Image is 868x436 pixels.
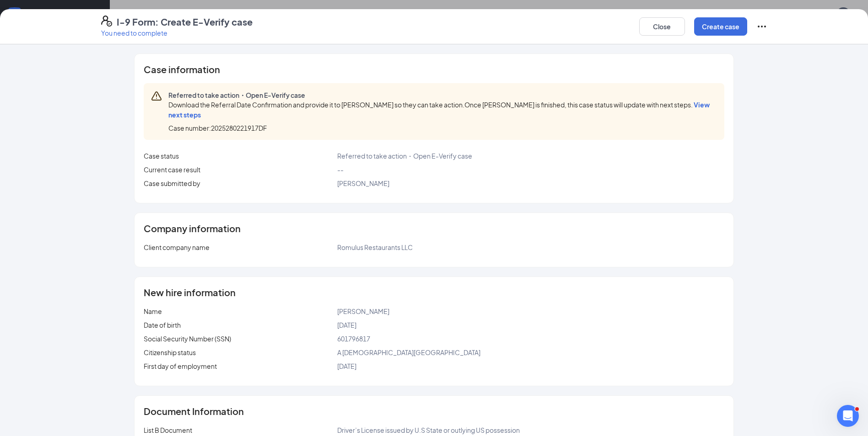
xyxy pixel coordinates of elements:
[337,152,472,160] span: Referred to take action・Open E-Verify case
[144,65,220,74] span: Case information
[337,321,356,329] span: [DATE]
[144,426,192,434] span: List B Document
[337,335,370,343] span: 601796817
[117,16,253,28] h4: I-9 Form: Create E-Verify case
[144,224,241,233] span: Company information
[144,348,196,356] span: Citizenship status
[337,165,344,174] span: --
[337,348,480,356] span: A [DEMOGRAPHIC_DATA][GEOGRAPHIC_DATA]
[144,321,181,329] span: Date of birth
[639,17,685,36] button: Close
[144,152,179,160] span: Case status
[144,165,200,174] span: Current case result
[168,101,710,119] span: Download the Referral Date Confirmation and provide it to [PERSON_NAME] so they can take action.O...
[144,362,217,370] span: First day of employment
[144,335,231,343] span: Social Security Number (SSN)
[337,307,389,315] span: [PERSON_NAME]
[756,21,767,32] svg: Ellipses
[101,16,112,27] svg: FormI9EVerifyIcon
[694,17,747,36] button: Create case
[144,307,162,315] span: Name
[151,90,162,101] svg: Warning
[337,179,389,187] span: [PERSON_NAME]
[837,405,859,427] iframe: Intercom live chat
[168,90,717,100] span: Referred to take action・Open E-Verify case
[144,288,236,297] span: New hire information
[101,28,253,37] p: You need to complete
[144,179,200,187] span: Case submitted by
[144,407,244,416] span: Document Information
[337,426,520,434] span: Driver’s License issued by U.S State or outlying US possession
[337,243,413,251] span: Romulus Restaurants LLC
[144,243,210,251] span: Client company name
[168,123,267,133] span: Case number: 2025280221917DF
[337,362,356,370] span: [DATE]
